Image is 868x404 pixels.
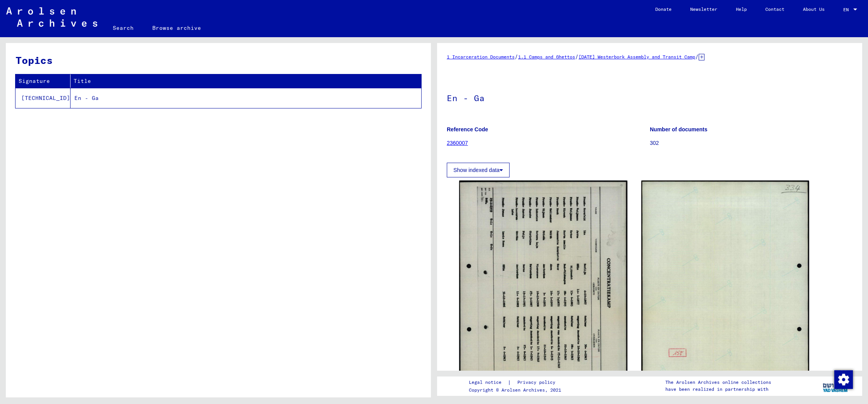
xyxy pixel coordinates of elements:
[71,74,421,88] th: Title
[469,378,565,387] div: |
[843,7,852,12] span: EN
[447,126,488,132] b: Reference Code
[511,378,565,387] a: Privacy policy
[821,376,850,395] img: yv_logo.png
[650,126,708,132] b: Number of documents
[579,54,695,60] a: [DATE] Westerbork Assembly and Transit Camp
[469,387,565,394] p: Copyright © Arolsen Archives, 2021
[15,74,71,88] th: Signature
[447,140,468,146] a: 2360007
[143,19,210,37] a: Browse archive
[447,163,510,177] button: Show indexed data
[447,54,515,60] a: 1 Incarceration Documents
[695,53,699,60] span: /
[834,370,853,389] img: Change consent
[447,80,852,114] h1: En - Ga
[575,53,579,60] span: /
[665,386,771,393] p: have been realized in partnership with
[71,88,421,108] td: En - Ga
[15,88,71,108] td: [TECHNICAL_ID]
[518,54,575,60] a: 1.1 Camps and Ghettos
[665,379,771,386] p: The Arolsen Archives online collections
[515,53,518,60] span: /
[6,7,97,27] img: Arolsen_neg.svg
[650,139,852,147] p: 302
[15,53,421,68] h3: Topics
[103,19,143,37] a: Search
[469,378,508,387] a: Legal notice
